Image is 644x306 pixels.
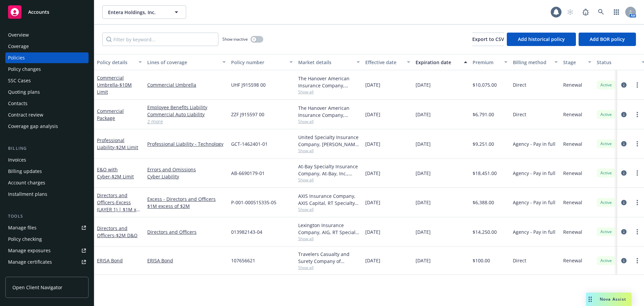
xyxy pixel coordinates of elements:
span: [DATE] [365,140,380,147]
span: GCT-1462401-01 [231,140,268,147]
span: - Excess (LAYER 1) | $1M xs $2M D&O [97,199,140,220]
span: [DATE] [365,81,380,88]
div: Policies [8,52,25,63]
div: Billing updates [8,166,42,177]
button: Billing method [510,54,560,70]
span: 107656621 [231,257,255,264]
div: SSC Cases [8,75,31,86]
a: Installment plans [5,189,89,200]
a: Policies [5,52,89,63]
span: Renewal [563,140,582,147]
a: Employee Benefits Liability [147,104,226,111]
a: Manage files [5,222,89,233]
span: Active [599,170,613,176]
button: Effective date [363,54,413,70]
span: Direct [513,111,526,118]
a: more [633,257,641,265]
div: Invoices [8,155,26,165]
button: Premium [470,54,510,70]
span: Agency - Pay in full [513,140,555,147]
a: Commercial Auto Liability [147,111,226,118]
span: - $2M Limit [114,144,138,150]
span: [DATE] [365,199,380,206]
div: Stage [563,59,584,66]
a: Cyber Liability [147,173,226,180]
a: Billing updates [5,166,89,177]
span: $100.00 [473,257,490,264]
a: Commercial Umbrella [97,75,132,95]
div: Tools [5,213,89,220]
span: Renewal [563,111,582,118]
span: Export to CSV [472,36,504,42]
a: Excess - Directors and Officers $1M excess of $2M [147,195,226,210]
a: Professional Liability - Technology [147,140,226,147]
a: more [633,199,641,207]
div: The Hanover American Insurance Company, Hanover Insurance Group [298,75,360,89]
span: Show all [298,207,360,212]
div: Travelers Casualty and Surety Company of America, Travelers Insurance [298,251,360,265]
span: [DATE] [365,257,380,264]
button: Add historical policy [507,33,576,46]
button: Policy number [228,54,296,70]
span: Renewal [563,170,582,177]
a: circleInformation [620,199,628,207]
div: Billing [5,145,89,152]
span: [DATE] [365,228,380,235]
div: Lexington Insurance Company, AIG, RT Specialty Insurance Services, LLC (RSG Specialty, LLC) [298,222,360,236]
span: $14,250.00 [473,228,497,235]
span: Agency - Pay in full [513,170,555,177]
span: Nova Assist [600,296,626,302]
a: 2 more [147,118,226,125]
button: Lines of coverage [145,54,228,70]
a: Search [594,5,608,19]
a: Coverage [5,41,89,52]
span: Agency - Pay in full [513,228,555,235]
a: Coverage gap analysis [5,121,89,132]
div: Premium [473,59,500,66]
a: Quoting plans [5,87,89,97]
span: [DATE] [416,257,431,264]
span: Entera Holdings, Inc. [108,9,166,16]
button: Export to CSV [472,33,504,46]
span: [DATE] [416,170,431,177]
span: $18,451.00 [473,170,497,177]
span: Renewal [563,199,582,206]
div: AXIS Insurance Company, AXIS Capital, RT Specialty Insurance Services, LLC (RSG Specialty, LLC) [298,192,360,207]
a: Switch app [610,5,623,19]
span: UHF J915598 00 [231,81,266,88]
span: Renewal [563,81,582,88]
button: Stage [560,54,594,70]
a: Directors and Officers [97,192,139,220]
div: Manage exposures [8,245,51,256]
span: Show all [298,119,360,124]
a: Manage claims [5,268,89,279]
a: Start snowing [563,5,577,19]
span: [DATE] [365,111,380,118]
span: $6,791.00 [473,111,494,118]
span: Active [599,200,613,206]
div: Policy checking [8,234,42,245]
span: Show inactive [222,36,248,42]
div: Policy details [97,59,135,66]
div: Policy changes [8,64,41,75]
span: Agency - Pay in full [513,199,555,206]
div: At-Bay Specialty Insurance Company, At-Bay, Inc., Amwins [298,163,360,177]
div: Drag to move [586,293,594,306]
div: Lines of coverage [147,59,218,66]
span: Active [599,258,613,264]
span: Show all [298,265,360,270]
a: ERISA Bond [147,257,226,264]
div: Contacts [8,98,28,109]
span: Manage exposures [5,245,89,256]
div: Policy number [231,59,285,66]
div: Manage claims [8,268,42,279]
span: Direct [513,257,526,264]
a: Contract review [5,110,89,120]
div: Status [597,59,638,66]
span: Accounts [28,9,49,15]
button: Add BOR policy [579,33,636,46]
a: Report a Bug [579,5,592,19]
span: Active [599,229,613,235]
div: Billing method [513,59,550,66]
span: Show all [298,89,360,95]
